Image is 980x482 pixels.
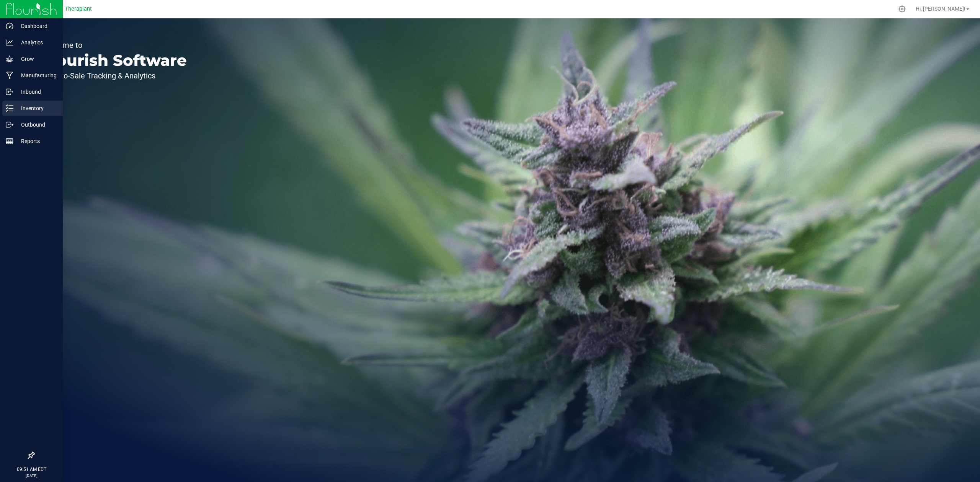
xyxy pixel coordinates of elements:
[6,121,13,129] inline-svg: Outbound
[41,53,187,68] p: Flourish Software
[897,5,907,13] div: Manage settings
[3,466,59,473] p: 09:51 AM EDT
[3,473,59,479] p: [DATE]
[6,104,13,112] inline-svg: Inventory
[41,41,187,49] p: Welcome to
[65,6,92,12] span: Theraplant
[6,88,13,96] inline-svg: Inbound
[13,137,59,146] p: Reports
[13,54,59,64] p: Grow
[13,71,59,80] p: Manufacturing
[6,55,13,63] inline-svg: Grow
[6,72,13,79] inline-svg: Manufacturing
[41,72,187,80] p: Seed-to-Sale Tracking & Analytics
[13,21,59,31] p: Dashboard
[916,6,965,12] span: Hi, [PERSON_NAME]!
[13,104,59,113] p: Inventory
[13,120,59,129] p: Outbound
[6,22,13,30] inline-svg: Dashboard
[13,38,59,47] p: Analytics
[6,39,13,46] inline-svg: Analytics
[6,137,13,145] inline-svg: Reports
[13,87,59,96] p: Inbound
